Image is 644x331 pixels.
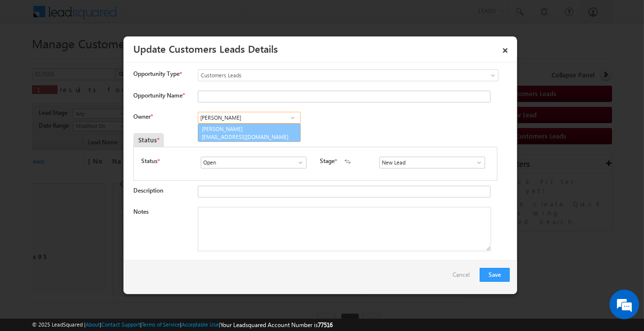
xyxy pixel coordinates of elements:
em: Start Chat [134,258,179,271]
label: Status [141,157,157,165]
div: Chat with us now [51,52,165,65]
a: Show All Items [292,158,304,167]
span: Opportunity Type [133,69,180,78]
input: Type to Search [198,112,301,124]
div: Status [133,133,164,147]
a: Contact Support [101,321,140,328]
a: Acceptable Use [182,321,219,328]
a: [PERSON_NAME] [198,124,301,142]
button: Save [480,268,510,282]
span: Your Leadsquared Account Number is [220,321,333,329]
a: Update Customers Leads Details [133,41,278,55]
a: Terms of Service [142,321,180,328]
span: 77516 [318,321,333,329]
span: Customers Leads [198,71,458,80]
textarea: Type your message and hit 'Enter' [13,91,180,250]
a: Show All Items [286,113,299,123]
span: © 2025 LeadSquared | | | | | [32,320,333,330]
label: Owner [133,113,153,120]
input: Type to Search [379,157,485,168]
label: Notes [133,208,149,215]
div: Minimize live chat window [161,5,185,29]
a: Show All Items [470,158,483,167]
img: d_60004797649_company_0_60004797649 [17,52,41,65]
input: Type to Search [201,157,307,168]
a: About [86,321,100,328]
span: [EMAIL_ADDRESS][DOMAIN_NAME] [202,133,290,140]
a: Customers Leads [198,69,498,81]
a: Cancel [453,268,475,287]
label: Stage [320,157,335,165]
label: Opportunity Name [133,92,184,99]
a: × [497,40,514,57]
label: Description [133,187,163,194]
